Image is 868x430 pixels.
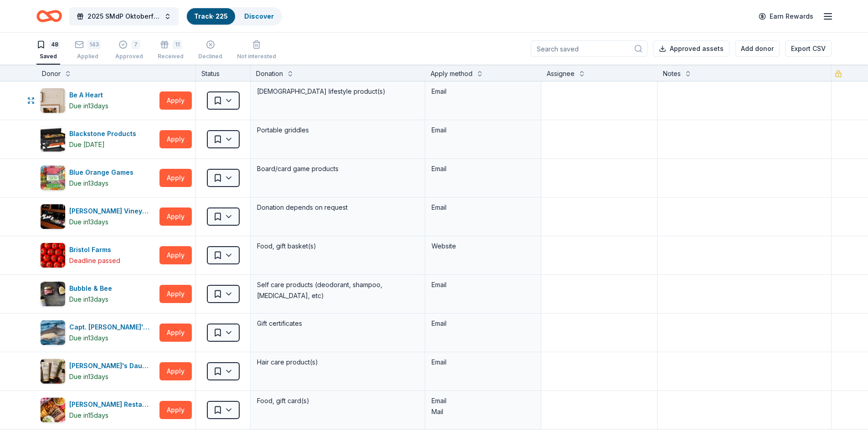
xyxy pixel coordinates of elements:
[131,40,140,49] div: 7
[87,40,101,49] div: 143
[531,40,647,57] input: Search saved
[69,167,137,178] div: Blue Orange Games
[431,68,473,79] div: Apply method
[431,163,534,174] div: Email
[431,279,534,290] div: Email
[159,91,192,110] button: Apply
[40,281,156,307] button: Image for Bubble & BeeBubble & BeeDue in13days
[49,40,60,49] div: 48
[75,53,101,60] div: Applied
[653,40,729,57] button: Approved assets
[40,397,156,423] button: Image for Cohn Restaurant Group[PERSON_NAME] Restaurant GroupDue in15days
[256,201,419,214] div: Donation depends on request
[256,395,419,407] div: Food, gift card(s)
[36,5,62,27] a: Home
[173,40,182,49] div: 11
[69,283,116,294] div: Bubble & Bee
[40,88,156,113] button: Image for Be A HeartBe A HeartDue in13days
[69,399,156,410] div: [PERSON_NAME] Restaurant Group
[69,101,108,111] div: Due in 13 days
[115,53,143,60] div: Approved
[159,401,192,419] button: Apply
[431,406,534,417] div: Mail
[256,68,283,79] div: Donation
[40,243,156,268] button: Image for Bristol FarmsBristol FarmsDeadline passed
[40,320,156,345] button: Image for Capt. Dave's Dolphin SafariCapt. [PERSON_NAME]'s Dolphin SafariDue in13days
[431,241,534,252] div: Website
[753,8,819,25] a: Earn Rewards
[198,53,222,60] div: Declined
[194,12,228,20] a: Track· 225
[237,53,276,60] div: Not interested
[159,362,192,380] button: Apply
[198,36,222,65] button: Declined
[40,204,156,229] button: Image for Bogle Vineyards[PERSON_NAME] VineyardsDue in13days
[69,360,156,371] div: [PERSON_NAME]'s Daughter
[431,86,534,97] div: Email
[159,169,192,187] button: Apply
[431,357,534,368] div: Email
[256,356,419,369] div: Hair care product(s)
[256,162,419,175] div: Board/card game products
[159,324,192,342] button: Apply
[256,278,419,302] div: Self care products (deodorant, shampoo, [MEDICAL_DATA], etc)
[69,294,108,305] div: Due in 13 days
[41,204,65,229] img: Image for Bogle Vineyards
[87,11,160,22] span: 2025 SMdP Oktoberfest
[41,243,65,268] img: Image for Bristol Farms
[40,126,156,152] button: Image for Blackstone ProductsBlackstone ProductsDue [DATE]
[159,246,192,264] button: Apply
[69,178,108,189] div: Due in 13 days
[735,40,780,57] button: Add donor
[69,333,108,344] div: Due in 13 days
[75,36,101,65] button: 143Applied
[431,395,534,406] div: Email
[196,65,251,81] div: Status
[159,207,192,226] button: Apply
[69,322,156,333] div: Capt. [PERSON_NAME]'s Dolphin Safari
[237,36,276,65] button: Not interested
[36,36,60,65] button: 48Saved
[69,410,108,421] div: Due in 15 days
[40,165,156,191] button: Image for Blue Orange GamesBlue Orange GamesDue in13days
[69,371,108,382] div: Due in 13 days
[41,88,65,113] img: Image for Be A Heart
[785,40,832,57] button: Export CSV
[244,12,274,20] a: Discover
[69,90,108,101] div: Be A Heart
[115,36,143,65] button: 7Approved
[431,202,534,213] div: Email
[69,128,140,139] div: Blackstone Products
[42,68,61,79] div: Donor
[41,282,65,306] img: Image for Bubble & Bee
[256,240,419,253] div: Food, gift basket(s)
[158,53,184,60] div: Received
[431,125,534,136] div: Email
[41,359,65,384] img: Image for Carol's Daughter
[256,317,419,330] div: Gift certificates
[40,359,156,384] button: Image for Carol's Daughter[PERSON_NAME]'s DaughterDue in13days
[69,217,108,228] div: Due in 13 days
[547,68,575,79] div: Assignee
[41,398,65,422] img: Image for Cohn Restaurant Group
[36,53,60,60] div: Saved
[256,124,419,137] div: Portable griddles
[186,7,282,25] button: Track· 225Discover
[69,255,120,266] div: Deadline passed
[159,130,192,148] button: Apply
[41,320,65,345] img: Image for Capt. Dave's Dolphin Safari
[41,166,65,190] img: Image for Blue Orange Games
[663,68,681,79] div: Notes
[431,318,534,329] div: Email
[69,7,179,25] button: 2025 SMdP Oktoberfest
[158,36,184,65] button: 11Received
[69,139,105,150] div: Due [DATE]
[41,127,65,152] img: Image for Blackstone Products
[159,285,192,303] button: Apply
[69,206,156,217] div: [PERSON_NAME] Vineyards
[69,244,120,255] div: Bristol Farms
[256,85,419,98] div: [DEMOGRAPHIC_DATA] lifestyle product(s)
